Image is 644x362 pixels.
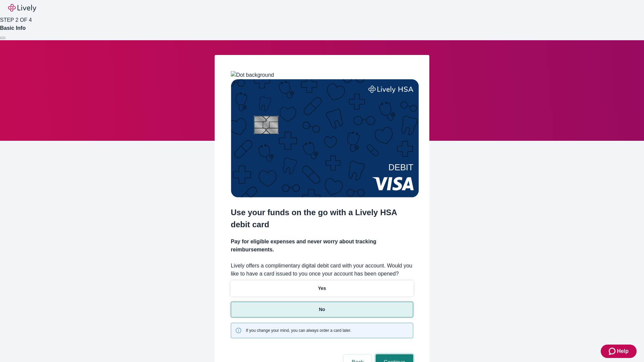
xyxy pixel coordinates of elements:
button: No [231,302,413,317]
h4: Pay for eligible expenses and never worry about tracking reimbursements. [231,238,413,254]
img: Dot background [231,71,274,79]
button: Yes [231,281,413,296]
span: If you change your mind, you can always order a card later. [246,327,351,334]
span: Help [617,347,629,355]
p: Yes [318,285,326,292]
h2: Use your funds on the go with a Lively HSA debit card [231,206,413,231]
img: Debit card [231,79,419,197]
button: Zendesk support iconHelp [601,345,637,358]
svg: Zendesk support icon [609,347,617,355]
img: Lively [8,4,36,12]
p: No [319,306,325,313]
label: Lively offers a complimentary digital debit card with your account. Would you like to have a card... [231,262,413,278]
